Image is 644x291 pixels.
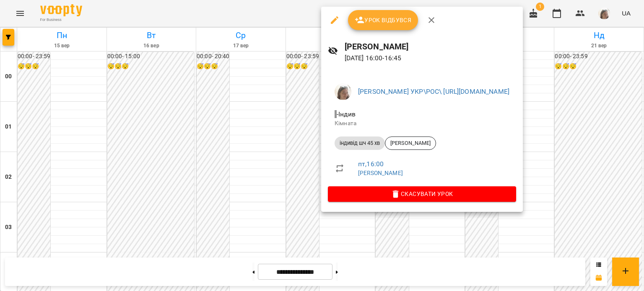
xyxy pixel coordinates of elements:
[358,88,509,95] a: [PERSON_NAME] УКР\РОС\ [URL][DOMAIN_NAME]
[385,139,436,147] span: [PERSON_NAME]
[385,136,436,150] div: [PERSON_NAME]
[348,10,418,30] button: Урок відбувся
[335,189,509,199] span: Скасувати Урок
[358,170,403,176] a: [PERSON_NAME]
[345,53,516,63] p: [DATE] 16:00 - 16:45
[335,110,357,118] span: - Індив
[345,40,516,53] h6: [PERSON_NAME]
[335,139,385,147] span: індивід шч 45 хв
[355,15,412,25] span: Урок відбувся
[358,160,384,168] a: пт , 16:00
[335,119,509,128] p: Кімната
[335,83,351,100] img: 4795d6aa07af88b41cce17a01eea78aa.jpg
[328,186,516,201] button: Скасувати Урок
